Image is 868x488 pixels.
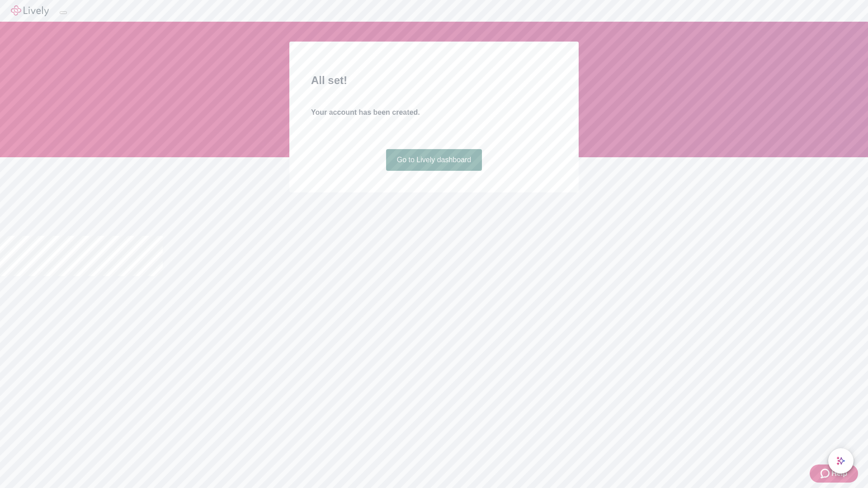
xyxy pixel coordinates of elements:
[311,107,557,118] h4: Your account has been created.
[386,149,482,171] a: Go to Lively dashboard
[60,11,67,14] button: Log out
[311,72,557,89] h2: All set!
[810,465,858,483] button: Zendesk support iconHelp
[11,5,49,16] img: Lively
[836,456,845,465] svg: Lively AI Assistant
[831,468,847,479] span: Help
[821,468,831,479] svg: Zendesk support icon
[828,448,854,474] button: chat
